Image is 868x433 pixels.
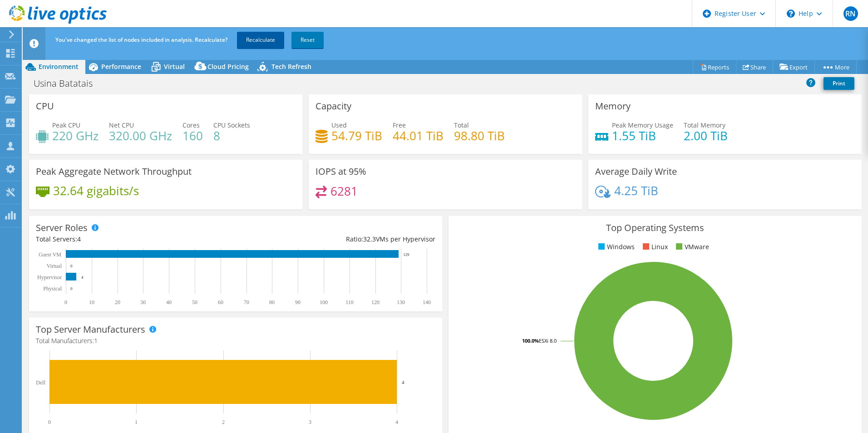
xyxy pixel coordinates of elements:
span: 32.3 [363,235,376,243]
div: Total Servers: [36,234,236,244]
span: Environment [39,62,79,71]
text: 50 [192,299,197,305]
h3: IOPS at 95% [316,167,366,177]
text: 129 [403,252,409,257]
text: 1 [135,419,138,425]
text: Physical [43,285,62,292]
text: 10 [89,299,94,305]
text: 4 [402,379,404,385]
h4: 2.00 TiB [684,131,728,141]
text: 0 [48,419,51,425]
span: 1 [94,336,98,345]
li: Windows [596,242,635,252]
h4: 32.64 gigabits/s [53,186,139,196]
span: Cores [182,121,200,129]
h4: 1.55 TiB [612,131,673,141]
h3: Server Roles [36,223,88,233]
h3: Memory [595,101,631,111]
div: Ratio: VMs per Hypervisor [236,234,435,244]
span: Virtual [164,62,185,71]
h4: 8 [213,131,250,141]
svg: \n [787,10,795,18]
span: Tech Refresh [271,62,311,71]
a: More [814,60,857,74]
text: 2 [222,419,225,425]
tspan: ESXi 8.0 [539,337,557,344]
text: 110 [345,299,354,305]
text: 0 [64,299,67,305]
a: Recalculate [237,32,284,48]
text: 20 [115,299,120,305]
span: You've changed the list of nodes included in analysis. Recalculate? [55,36,227,44]
span: Used [331,121,347,129]
text: Guest VM [39,251,61,258]
text: 60 [218,299,223,305]
text: 70 [244,299,249,305]
span: Net CPU [109,121,134,129]
h3: Capacity [316,101,351,111]
text: 4 [81,275,84,280]
text: 4 [395,419,398,425]
h3: Top Operating Systems [455,223,855,233]
li: Linux [641,242,668,252]
text: 0 [70,264,73,268]
a: Export [773,60,815,74]
span: Total [454,121,469,129]
span: 4 [77,235,81,243]
text: 140 [423,299,431,305]
h4: 6281 [330,186,358,196]
a: Reports [693,60,736,74]
span: Free [393,121,406,129]
h4: 54.79 TiB [331,131,382,141]
span: Total Memory [684,121,725,129]
h3: Average Daily Write [595,167,677,177]
h3: Peak Aggregate Network Throughput [36,167,192,177]
li: VMware [674,242,709,252]
h4: 320.00 GHz [109,131,172,141]
h4: 220 GHz [52,131,99,141]
span: Cloud Pricing [207,62,249,71]
text: Virtual [47,263,62,269]
h4: Total Manufacturers: [36,336,435,346]
text: 30 [140,299,146,305]
span: Peak CPU [52,121,80,129]
h3: CPU [36,101,54,111]
h4: 160 [182,131,203,141]
text: Dell [36,379,45,386]
text: Hypervisor [37,274,62,280]
text: 80 [269,299,275,305]
text: 90 [295,299,301,305]
h3: Top Server Manufacturers [36,325,145,335]
span: RN [843,6,858,21]
span: CPU Sockets [213,121,250,129]
text: 120 [371,299,380,305]
tspan: 100.0% [522,337,539,344]
h4: 44.01 TiB [393,131,444,141]
text: 40 [166,299,172,305]
text: 3 [309,419,311,425]
h1: Usina Batatais [30,79,107,89]
text: 130 [397,299,405,305]
span: Performance [101,62,141,71]
a: Share [736,60,773,74]
h4: 98.80 TiB [454,131,505,141]
h4: 4.25 TiB [614,186,658,196]
a: Print [824,77,854,90]
span: Peak Memory Usage [612,121,673,129]
text: 100 [320,299,328,305]
text: 0 [70,286,73,291]
a: Reset [291,32,324,48]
